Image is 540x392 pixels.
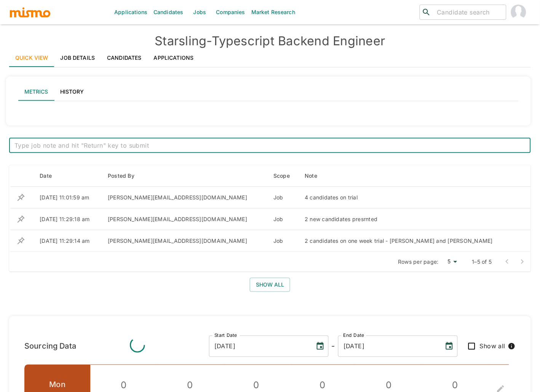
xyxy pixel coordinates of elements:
td: [PERSON_NAME][EMAIL_ADDRESS][DOMAIN_NAME] [102,230,267,252]
button: Choose date, selected date is Aug 25, 2025 [442,339,457,354]
a: Candidates [101,49,148,67]
p: 1–5 of 5 [472,258,492,266]
div: 2 candidates on one week trial - [PERSON_NAME] and [PERSON_NAME] [305,237,511,245]
td: [DATE] 11:29:14 am [34,230,102,252]
table: enhanced table [9,165,531,252]
a: Job Details [54,49,101,67]
td: Job [267,230,299,252]
th: Scope [267,165,299,187]
h6: - [332,340,335,352]
div: 2 new candidates presrnted [305,215,511,223]
td: [DATE] 11:29:18 am [34,209,102,230]
img: logo [9,6,51,18]
h6: Mon [48,379,67,391]
div: lab API tabs example [18,83,519,101]
th: Note [299,165,518,187]
label: End Date [343,332,364,339]
a: Applications [148,49,200,67]
td: [PERSON_NAME][EMAIL_ADDRESS][DOMAIN_NAME] [102,187,267,209]
span: Show all [480,341,506,352]
svg: When checked, all metrics, including those with zero values, will be displayed. [508,343,516,350]
div: 5 [442,256,460,267]
p: Rows per page: [398,258,439,266]
button: Choose date, selected date is Aug 19, 2025 [313,339,328,354]
td: Job [267,209,299,230]
input: Candidate search [434,7,503,18]
label: Start Date [214,332,237,339]
th: Date [34,165,102,187]
input: MM/DD/YYYY [209,336,310,357]
td: Job [267,187,299,209]
a: Quick View [9,49,54,67]
button: Metrics [18,83,54,101]
td: [PERSON_NAME][EMAIL_ADDRESS][DOMAIN_NAME] [102,209,267,230]
button: Show all [250,278,290,292]
td: [DATE] 11:01:59 am [34,187,102,209]
h4: Starsling - Typescript Backend Engineer [9,33,531,49]
div: 4 candidates on trial [305,194,511,201]
th: Posted By [102,165,267,187]
img: Carmen Vilachá [511,5,526,20]
button: History [54,83,90,101]
input: MM/DD/YYYY [338,336,439,357]
h6: Sourcing Data [24,340,76,352]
